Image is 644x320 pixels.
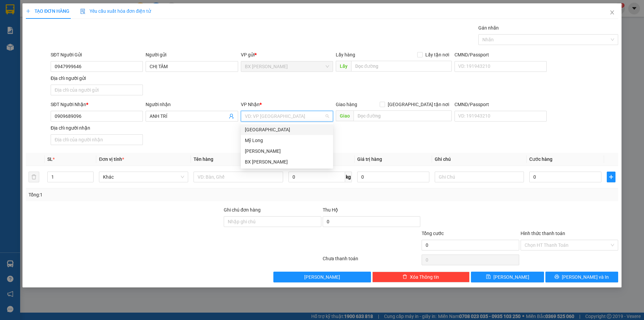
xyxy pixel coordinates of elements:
span: plus [26,9,31,13]
div: SĐT Người Nhận [51,101,143,108]
span: [PERSON_NAME] [493,273,529,281]
label: Ghi chú đơn hàng [224,207,261,213]
span: Giá trị hàng [357,156,382,162]
div: Mỹ Long [245,137,329,144]
div: BX [PERSON_NAME] [6,6,59,22]
input: 0 [357,172,429,182]
input: Địa chỉ của người gửi [51,85,143,95]
div: Địa chỉ người gửi [51,75,143,82]
span: VP Nhận [241,102,260,107]
div: CHỊ [PERSON_NAME] [6,22,59,38]
div: 0965422489 [64,29,132,38]
span: Đơn vị tính [99,156,124,162]
button: Close [603,3,622,22]
div: SĐT Người Gửi [51,51,143,58]
img: icon [80,9,86,14]
span: Gửi: [6,6,16,13]
div: 0939901186 [6,38,59,47]
span: SL [47,156,53,162]
span: Xóa Thông tin [410,273,439,281]
span: Giao hàng [336,102,357,107]
span: [PERSON_NAME] [304,273,340,281]
span: Nhận: [64,6,80,13]
span: CHỢ ĐẦU MỐI [6,47,48,71]
div: Tổng: 1 [29,191,249,198]
div: ANH KHOA [64,21,132,29]
button: plus [607,172,615,182]
div: Địa chỉ người nhận [51,124,143,132]
div: CMND/Passport [454,101,547,108]
div: Người nhận [146,101,238,108]
div: Sài Gòn [241,124,333,135]
div: CMND/Passport [454,51,547,58]
button: save[PERSON_NAME] [471,272,544,282]
button: deleteXóa Thông tin [372,272,470,282]
input: VD: Bàn, Ghế [194,172,283,182]
span: DĐ: [64,42,74,49]
span: Lấy [336,61,351,72]
span: Lấy tận nơi [423,51,452,58]
input: Dọc đường [354,110,452,121]
input: Dọc đường [351,61,452,72]
div: [PERSON_NAME] [245,147,329,155]
span: Tên hàng [194,156,213,162]
label: Hình thức thanh toán [521,231,565,236]
span: Cước hàng [529,156,552,162]
label: Gán nhãn [478,25,499,31]
span: save [486,274,491,280]
span: [GEOGRAPHIC_DATA] tận nơi [385,101,452,108]
button: delete [29,172,39,182]
input: Ghi chú đơn hàng [224,216,321,227]
th: Ghi chú [432,153,527,166]
span: BX MIỀN TÂY [64,38,113,62]
input: Ghi Chú [435,172,524,182]
span: delete [402,274,407,280]
input: Địa chỉ của người nhận [51,134,143,145]
span: Giao [336,110,354,121]
span: BX Cao Lãnh [245,61,329,72]
div: [GEOGRAPHIC_DATA] [245,126,329,133]
div: Cao Lãnh [241,146,333,156]
span: Yêu cầu xuất hóa đơn điện tử [80,8,151,14]
div: VP gửi [241,51,333,58]
button: printer[PERSON_NAME] và In [545,272,618,282]
span: plus [607,174,615,180]
button: [PERSON_NAME] [273,272,371,282]
span: Khác [103,172,184,182]
span: TẠO ĐƠN HÀNG [26,8,69,14]
span: printer [554,274,559,280]
span: kg [345,172,352,182]
span: Tổng cước [422,231,444,236]
span: Thu Hộ [323,207,338,213]
div: [GEOGRAPHIC_DATA] [64,6,132,21]
div: Mỹ Long [241,135,333,146]
div: BX [PERSON_NAME] [245,158,329,166]
span: close [609,10,615,15]
span: user-add [229,113,234,119]
span: Lấy hàng [336,52,355,57]
div: Chưa thanh toán [322,255,421,267]
div: BX Cao Lãnh [241,156,333,167]
span: [PERSON_NAME] và In [562,273,609,281]
div: Người gửi [146,51,238,58]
